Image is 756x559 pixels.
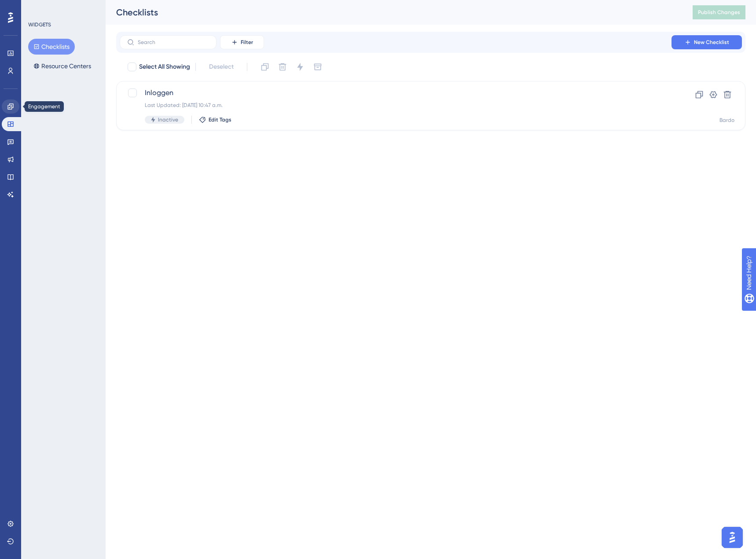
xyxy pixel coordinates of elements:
span: Need Help? [21,2,55,13]
span: Inactive [158,116,178,123]
div: Last Updated: [DATE] 10:47 a.m. [145,102,646,109]
button: New Checklist [672,35,742,49]
input: Search [138,39,209,45]
div: WIDGETS [28,21,51,28]
div: Bardo [719,117,734,124]
div: Checklists [116,6,671,18]
button: Filter [220,35,264,49]
span: Edit Tags [209,116,231,123]
span: New Checklist [694,39,729,46]
button: Edit Tags [199,116,231,123]
button: Publish Changes [693,5,745,19]
span: Select All Showing [139,62,190,72]
span: Publish Changes [698,9,740,16]
button: Deselect [201,59,242,75]
span: Inloggen [145,88,646,98]
iframe: UserGuiding AI Assistant Launcher [719,524,745,551]
button: Resource Centers [28,58,96,74]
button: Checklists [28,39,75,55]
span: Filter [241,39,253,46]
span: Deselect [209,62,234,72]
